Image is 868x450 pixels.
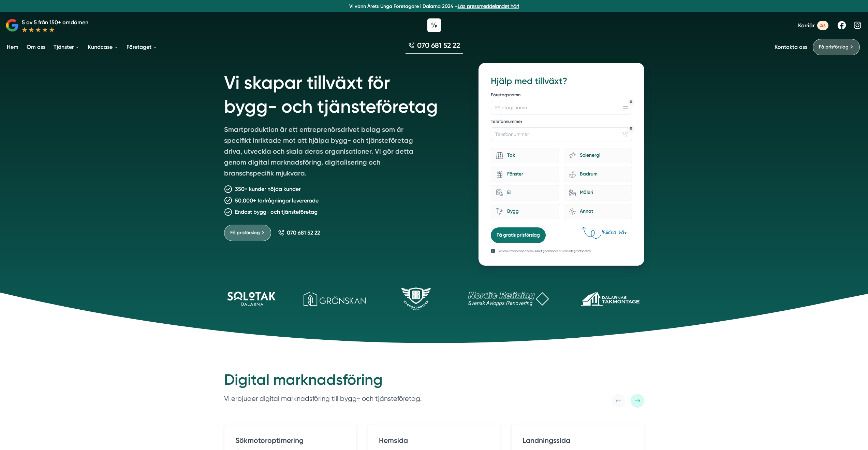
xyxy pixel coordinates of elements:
[458,3,519,9] a: Läs pressmeddelandet här!
[491,75,632,87] h3: Hjälp med tillväxt?
[491,227,546,243] button: Få gratis prisförslag
[491,92,632,99] label: Företagsnamn
[224,393,422,404] p: Vi erbjuder digital marknadsföring till bygg- och tjänsteföretag.
[523,435,633,448] h4: Landningssida
[798,22,814,29] span: Karriär
[5,38,20,56] a: Hem
[3,3,865,10] p: Vi vann Årets Unga Företagare i Dalarna 2024 –
[817,21,828,30] span: 2st
[235,435,345,448] h4: Sökmotoroptimering
[819,43,849,51] span: Få prisförslag
[417,40,460,50] span: 070 681 52 22
[278,229,320,236] a: 070 681 52 22
[230,229,260,237] span: Få prisförslag
[498,249,591,253] p: Genom att använda formuläret godkänner du vår integritetspolicy.
[125,38,159,56] a: Företaget
[235,208,318,216] p: Endast bygg- och tjänsteföretag
[25,38,47,56] a: Om oss
[287,229,320,236] span: 070 681 52 22
[379,435,489,448] h4: Hemsida
[235,196,319,205] p: 50,000+ förfrågningar levererade
[224,370,422,393] h2: Digital marknadsföring
[22,18,88,27] p: 5 av 5 från 150+ omdömen
[235,185,300,193] p: 350+ kunder nöjda kunder
[406,40,463,54] a: 070 681 52 22
[775,44,807,50] a: Kontakta oss
[630,127,632,130] div: Obligatoriskt
[491,118,632,126] label: Telefonnummer
[224,225,271,241] a: Få prisförslag
[491,127,632,141] input: Telefonnummer
[224,124,421,181] p: Smartproduktion är ett entreprenörsdrivet bolag som är specifikt inriktade mot att hjälpa bygg- o...
[86,38,120,56] a: Kundcase
[52,38,81,56] a: Tjänster
[491,101,632,114] input: Företagsnamn
[798,21,828,30] a: Karriär 2st
[630,100,632,103] div: Obligatoriskt
[224,63,462,124] h1: Vi skapar tillväxt för bygg- och tjänsteföretag
[813,39,860,55] a: Få prisförslag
